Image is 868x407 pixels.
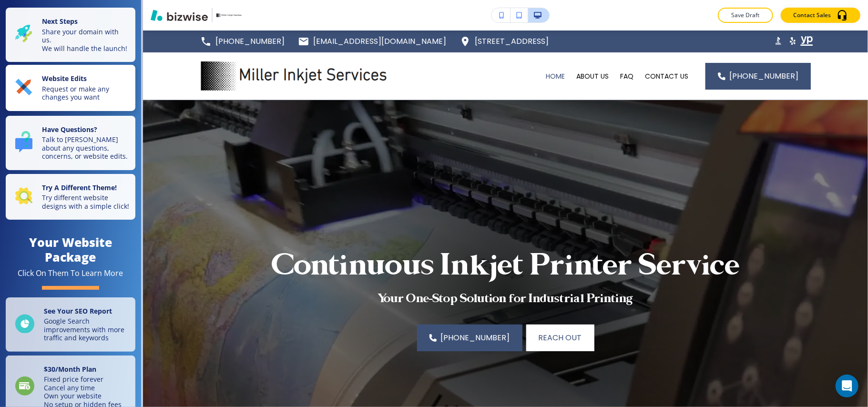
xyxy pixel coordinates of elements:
[718,8,773,23] button: Save Draft
[6,65,135,111] button: Website EditsRequest or make any changes you want
[705,63,811,90] a: [PHONE_NUMBER]
[42,74,87,83] strong: Website Edits
[460,34,549,49] a: [STREET_ADDRESS]
[836,375,858,397] div: Open Intercom Messenger
[42,125,97,134] strong: Have Questions?
[539,332,582,344] span: Reach Out
[441,332,510,344] span: [PHONE_NUMBER]
[42,85,130,102] p: Request or make any changes you want
[44,365,96,374] strong: $ 30 /Month Plan
[6,235,135,265] h4: Your Website Package
[313,34,446,49] p: [EMAIL_ADDRESS][DOMAIN_NAME]
[620,71,633,81] p: FAQ
[42,183,117,192] strong: Try A Different Theme!
[18,268,123,278] div: Click On Them To Learn More
[417,325,522,351] a: [PHONE_NUMBER]
[42,28,130,53] p: Share your domain with us. We will handle the launch!
[781,8,860,23] button: Contact Sales
[200,56,391,96] img: Miller Inkjet Services
[6,297,135,352] a: See Your SEO ReportGoogle Search improvements with more traffic and keywords
[216,13,242,18] img: Your Logo
[42,17,78,26] strong: Next Steps
[255,292,756,306] p: Your One-Stop Solution for Industrial Printing
[6,116,135,170] button: Have Questions?Talk to [PERSON_NAME] about any questions, concerns, or website edits.
[200,34,285,49] a: [PHONE_NUMBER]
[576,71,609,81] p: ABOUT US
[298,34,446,49] a: [EMAIL_ADDRESS][DOMAIN_NAME]
[42,193,130,210] p: Try different website designs with a simple click!
[729,71,798,82] span: [PHONE_NUMBER]
[44,317,130,342] p: Google Search improvements with more traffic and keywords
[793,11,831,20] p: Contact Sales
[645,71,688,81] p: CONTACT US
[151,10,208,21] img: Bizwise Logo
[730,11,761,20] p: Save Draft
[6,8,135,62] button: Next StepsShare your domain with us.We will handle the launch!
[526,325,594,351] button: Reach Out
[44,306,112,315] strong: See Your SEO Report
[475,34,549,49] p: [STREET_ADDRESS]
[255,250,756,284] p: Continuous Inkjet Printer Service
[215,34,285,49] p: [PHONE_NUMBER]
[42,135,130,161] p: Talk to [PERSON_NAME] about any questions, concerns, or website edits.
[6,174,135,220] button: Try A Different Theme!Try different website designs with a simple click!
[546,71,565,81] p: HOME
